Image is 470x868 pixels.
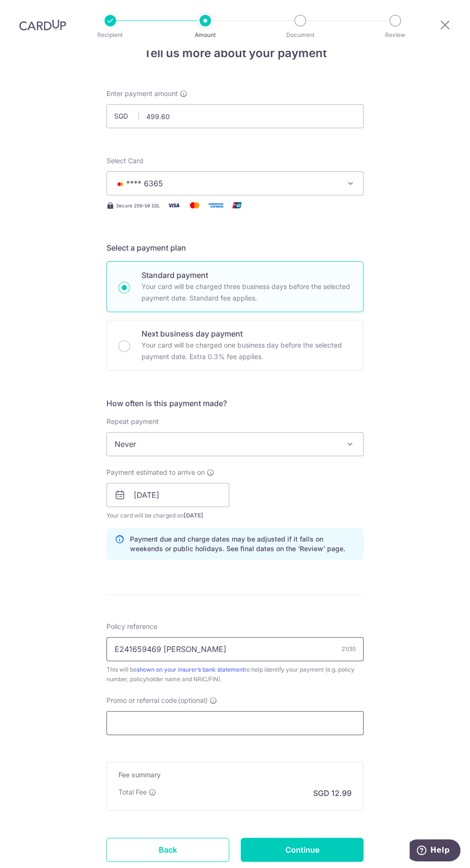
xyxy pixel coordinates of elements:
[341,644,356,654] div: 21/35
[313,787,352,799] p: SGD 12.99
[106,398,364,409] h5: How often is this payment made?
[106,417,159,426] label: Repeat payment
[184,512,203,519] span: [DATE]
[114,111,139,121] span: SGD
[410,839,460,863] iframe: Opens a widget where you can find more information
[106,622,157,631] label: Policy reference
[206,199,225,211] img: American Express
[106,104,364,128] input: 0.00
[83,30,137,40] p: Recipient
[141,328,352,339] p: Next business day payment
[107,433,363,456] span: Never
[106,483,229,507] input: DD / MM / YYYY
[106,665,364,684] div: This will be to help identify your payment (e.g. policy number, policyholder name and NRIC/FIN).
[106,696,177,705] span: Promo or referral code
[141,339,352,362] p: Your card will be charged one business day before the selected payment date. Extra 0.3% fee applies.
[106,432,364,456] span: Never
[106,511,229,520] span: Your card will be charged on
[178,30,232,40] p: Amount
[178,696,208,705] span: (optional)
[185,199,204,211] img: Mastercard
[118,787,147,797] p: Total Fee
[106,89,178,98] span: Enter payment amount
[115,181,126,187] img: MASTERCARD
[273,30,327,40] p: Document
[19,19,66,31] img: CardUp
[164,199,183,211] img: Visa
[130,534,355,554] p: Payment due and charge dates may be adjusted if it falls on weekends or public holidays. See fina...
[368,30,422,40] p: Review
[227,199,247,211] img: Union Pay
[118,770,352,780] h5: Fee summary
[106,157,143,165] span: translation missing: en.payables.payment_networks.credit_card.summary.labels.select_card
[106,838,229,862] a: Back
[106,468,205,477] span: Payment estimated to arrive on
[106,242,364,253] h5: Select a payment plan
[137,666,245,673] a: shown on your insurer’s bank statement
[241,838,364,862] input: Continue
[141,269,352,281] p: Standard payment
[141,281,352,304] p: Your card will be charged three business days before the selected payment date. Standard fee appl...
[116,202,160,209] span: Secure 256-bit SSL
[106,45,364,62] h4: Tell us more about your payment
